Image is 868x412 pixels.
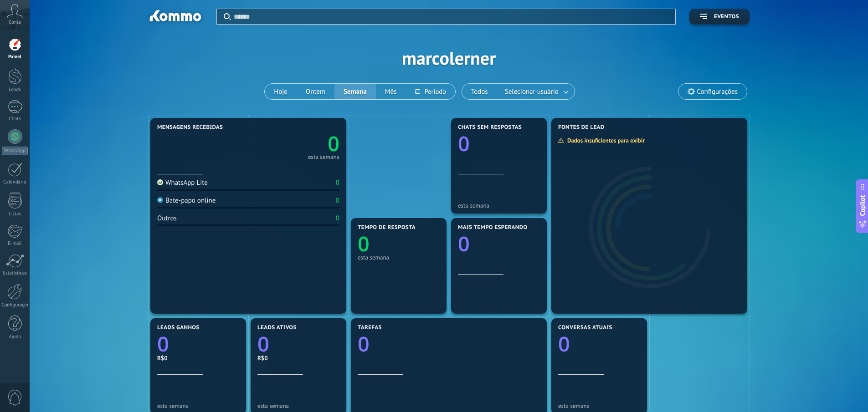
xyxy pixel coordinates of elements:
[2,302,28,308] div: Configurações
[9,20,21,25] span: Conta
[503,86,560,98] span: Selecionar usuário
[2,147,28,155] div: WhatsApp
[2,87,28,93] div: Leads
[2,54,28,60] div: Painel
[2,211,28,217] div: Listas
[257,402,339,409] div: esta semana
[336,196,339,205] div: 0
[2,334,28,340] div: Ajuda
[558,330,570,358] text: 0
[157,196,216,205] div: Bate-papo online
[334,84,376,99] button: Semana
[558,124,605,131] span: Fontes de lead
[458,124,522,131] span: Chats sem respostas
[458,230,470,258] text: 0
[157,330,239,358] a: 0
[358,254,440,261] div: esta semana
[558,325,612,331] span: Conversas atuais
[265,84,297,99] button: Hoje
[257,330,269,358] text: 0
[358,330,540,358] a: 0
[2,270,28,276] div: Estatísticas
[376,84,406,99] button: Mês
[157,402,239,409] div: esta semana
[157,214,177,223] div: Outros
[157,179,163,185] img: WhatsApp Lite
[257,354,339,362] div: R$0
[714,14,739,20] span: Eventos
[358,230,370,258] text: 0
[157,197,163,203] img: Bate-papo online
[308,155,339,159] div: esta semana
[157,354,239,362] div: R$0
[458,130,470,158] text: 0
[558,402,640,409] div: esta semana
[358,330,370,358] text: 0
[297,84,334,99] button: Ontem
[358,325,382,331] span: Tarefas
[257,330,339,358] a: 0
[2,241,28,247] div: E-mail
[458,224,528,231] span: Mais tempo esperando
[2,179,28,185] div: Calendário
[358,224,416,231] span: Tempo de resposta
[697,88,738,96] span: Configurações
[336,214,339,223] div: 0
[248,130,339,158] a: 0
[462,84,497,99] button: Todos
[157,325,200,331] span: Leads ganhos
[558,137,651,144] div: Dados insuficientes para exibir
[406,84,455,99] button: Período
[497,84,575,99] button: Selecionar usuário
[458,202,540,209] div: esta semana
[689,9,750,25] button: Eventos
[257,325,297,331] span: Leads ativos
[157,330,169,358] text: 0
[157,178,208,187] div: WhatsApp Lite
[2,116,28,122] div: Chats
[328,130,339,158] text: 0
[858,195,867,216] span: Copilot
[157,124,223,131] span: Mensagens recebidas
[336,178,339,187] div: 0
